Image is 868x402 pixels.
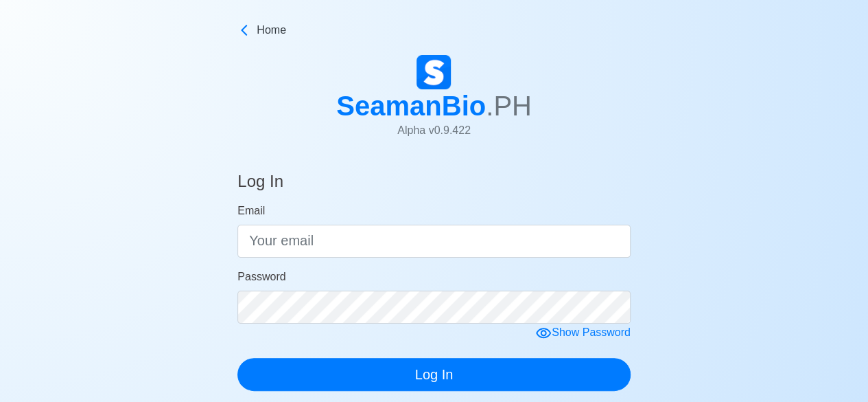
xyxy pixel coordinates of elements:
a: Home [237,22,631,38]
p: Alpha v 0.9.422 [336,122,532,139]
div: Show Password [535,324,631,342]
h4: Log In [237,172,283,197]
a: SeamanBio.PHAlpha v0.9.422 [336,55,532,150]
button: Log In [237,358,631,391]
img: Logo [417,55,451,89]
span: Home [257,22,286,38]
h1: SeamanBio [336,89,532,122]
span: .PH [486,91,532,121]
input: Your email [237,225,631,258]
span: Password [237,271,285,282]
span: Email [237,205,265,216]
